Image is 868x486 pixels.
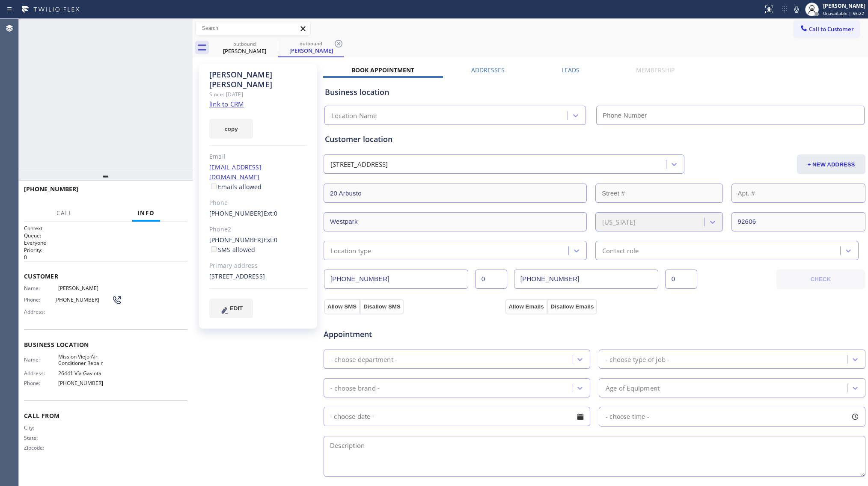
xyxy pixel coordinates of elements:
button: Allow SMS [324,299,360,314]
label: Book Appointment [351,66,414,74]
span: Name: [24,285,58,291]
h1: Context [24,225,187,232]
button: EDIT [209,299,253,318]
input: Phone Number [324,270,468,289]
label: Addresses [471,66,505,74]
div: Phone2 [209,225,307,234]
a: [PHONE_NUMBER] [209,236,264,244]
input: - choose date - [324,407,590,426]
span: Ext: 0 [264,236,278,244]
div: [PERSON_NAME] [823,2,865,9]
span: Address: [24,370,58,376]
input: Phone Number 2 [514,270,658,289]
div: - choose type of job - [606,354,669,364]
div: Phone [209,198,307,208]
input: Emails allowed [211,184,217,189]
span: Phone: [24,296,54,303]
div: [PERSON_NAME] [PERSON_NAME] [209,70,307,89]
input: Ext. 2 [665,270,697,289]
p: Everyone [24,239,187,246]
div: [STREET_ADDRESS] [330,160,388,169]
div: Primary address [209,261,307,271]
h2: Queue: [24,232,187,239]
input: Street # [595,184,723,203]
h2: Priority: [24,246,187,254]
button: Disallow SMS [360,299,404,314]
span: City: [24,424,58,431]
div: - choose department - [330,354,397,364]
input: ZIP [731,212,866,231]
span: Call [56,209,73,217]
span: Appointment [324,329,503,340]
div: - choose brand - [330,383,380,393]
button: copy [209,119,253,139]
a: link to CRM [209,100,244,108]
div: [STREET_ADDRESS] [209,272,307,282]
span: [PERSON_NAME] [58,285,122,291]
button: Mute [791,3,803,15]
input: Phone Number [596,106,865,125]
span: Customer [24,272,187,280]
span: Ext: 0 [264,209,278,217]
span: Address: [24,308,58,315]
button: Allow Emails [505,299,547,314]
span: Business location [24,341,187,349]
span: 26441 Vía Gaviota [58,370,122,376]
input: City [324,212,587,231]
div: Email [209,152,307,162]
input: Ext. [475,270,507,289]
button: Call to Customer [794,21,859,37]
span: [PHONE_NUMBER] [54,296,112,303]
div: Location type [330,246,372,255]
span: [PHONE_NUMBER] [24,185,78,193]
div: Since: [DATE] [209,89,307,99]
span: Phone: [24,380,58,386]
div: [PERSON_NAME] [212,47,277,55]
input: Search [196,21,310,35]
div: Customer location [325,133,864,145]
p: 0 [24,254,187,261]
button: Call [51,205,78,222]
button: Info [132,205,160,222]
span: Info [137,209,155,217]
input: Address [324,184,587,203]
span: State: [24,435,58,441]
label: Membership [636,66,675,74]
label: Leads [562,66,580,74]
button: Disallow Emails [547,299,597,314]
a: [EMAIL_ADDRESS][DOMAIN_NAME] [209,163,262,181]
span: [PHONE_NUMBER] [58,380,122,386]
div: Mary Beld [279,38,343,56]
div: Business location [325,86,864,98]
div: Contact role [602,246,639,255]
span: Zipcode: [24,445,58,451]
input: SMS allowed [211,246,217,252]
span: EDIT [230,305,243,311]
div: Age of Equipment [606,383,660,393]
div: Location Name [331,111,377,121]
div: outbound [212,41,277,47]
span: - choose time - [606,412,649,421]
button: CHECK [776,270,865,289]
span: Name: [24,356,58,363]
div: outbound [279,40,343,47]
span: Unavailable | 55:22 [823,10,864,16]
button: + NEW ADDRESS [797,154,865,174]
span: Call From [24,412,187,420]
div: [PERSON_NAME] [279,47,343,54]
span: Mission Viejo Air Conditioner Repair [58,353,122,367]
span: Call to Customer [809,25,854,33]
input: Apt. # [731,184,866,203]
label: SMS allowed [209,246,255,254]
label: Emails allowed [209,183,262,191]
div: Mary Beld [212,38,277,57]
a: [PHONE_NUMBER] [209,209,264,217]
